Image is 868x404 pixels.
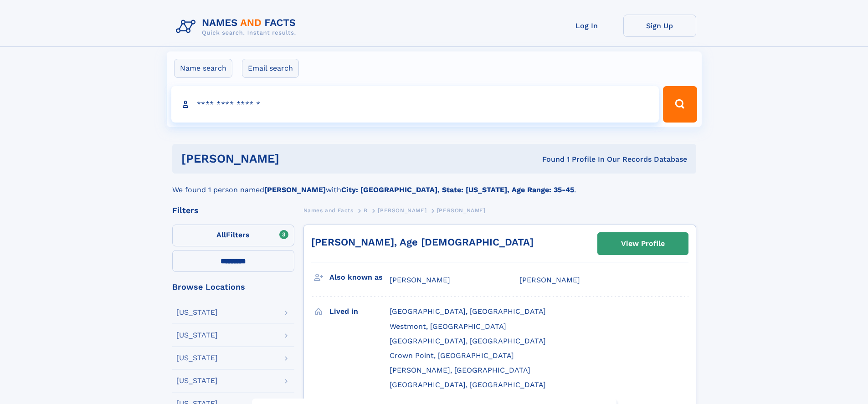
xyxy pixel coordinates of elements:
[550,15,623,37] a: Log In
[378,207,426,214] span: [PERSON_NAME]
[663,86,697,123] button: Search Button
[172,15,303,39] img: Logo Names and Facts
[390,307,546,316] span: [GEOGRAPHIC_DATA], [GEOGRAPHIC_DATA]
[329,304,390,319] h3: Lived in
[176,377,218,384] div: [US_STATE]
[621,233,665,254] div: View Profile
[181,153,411,164] h1: [PERSON_NAME]
[171,86,659,123] input: search input
[311,236,534,248] a: [PERSON_NAME], Age [DEMOGRAPHIC_DATA]
[216,230,226,239] span: All
[242,59,299,78] label: Email search
[390,276,450,284] span: [PERSON_NAME]
[437,207,486,214] span: [PERSON_NAME]
[176,332,218,339] div: [US_STATE]
[172,225,294,246] label: Filters
[329,270,390,285] h3: Also known as
[519,276,580,284] span: [PERSON_NAME]
[390,380,546,389] span: [GEOGRAPHIC_DATA], [GEOGRAPHIC_DATA]
[172,206,294,215] div: Filters
[172,174,696,195] div: We found 1 person named with .
[172,283,294,291] div: Browse Locations
[390,366,530,374] span: [PERSON_NAME], [GEOGRAPHIC_DATA]
[303,205,354,216] a: Names and Facts
[174,59,232,78] label: Name search
[176,354,218,362] div: [US_STATE]
[390,351,514,360] span: Crown Point, [GEOGRAPHIC_DATA]
[623,15,696,37] a: Sign Up
[390,322,506,331] span: Westmont, [GEOGRAPHIC_DATA]
[598,233,688,255] a: View Profile
[341,185,574,194] b: City: [GEOGRAPHIC_DATA], State: [US_STATE], Age Range: 35-45
[378,205,426,216] a: [PERSON_NAME]
[176,309,218,316] div: [US_STATE]
[264,185,326,194] b: [PERSON_NAME]
[364,207,368,214] span: B
[364,205,368,216] a: B
[411,154,687,164] div: Found 1 Profile In Our Records Database
[390,337,546,345] span: [GEOGRAPHIC_DATA], [GEOGRAPHIC_DATA]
